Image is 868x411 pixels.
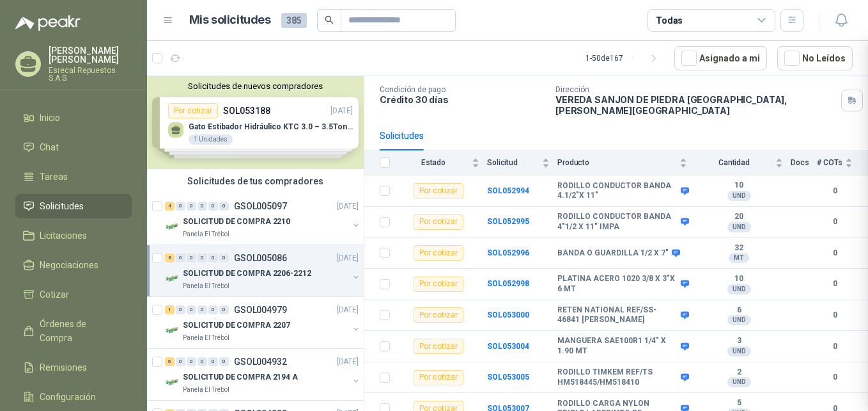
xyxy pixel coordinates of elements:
[15,106,132,130] a: Inicio
[325,15,334,24] span: search
[15,253,132,277] a: Negociaciones
[40,390,96,404] span: Configuración
[40,258,98,272] span: Negociaciones
[40,111,60,125] span: Inicio
[40,170,68,184] span: Tareas
[656,13,683,28] div: Todas
[40,199,84,213] span: Solicitudes
[15,355,132,380] a: Remisiones
[15,312,132,350] a: Órdenes de Compra
[189,11,271,29] h1: Mis solicitudes
[49,46,132,64] p: [PERSON_NAME] [PERSON_NAME]
[40,229,87,243] span: Licitaciones
[281,13,307,28] span: 385
[15,15,81,31] img: Logo peakr
[15,135,132,159] a: Chat
[49,67,132,82] p: Esrecal Repuestos S.A.S.
[15,223,132,248] a: Licitaciones
[15,385,132,409] a: Configuración
[40,140,59,154] span: Chat
[40,317,120,345] span: Órdenes de Compra
[15,282,132,307] a: Cotizar
[15,165,132,189] a: Tareas
[40,360,87,375] span: Remisiones
[40,287,69,302] span: Cotizar
[15,194,132,218] a: Solicitudes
